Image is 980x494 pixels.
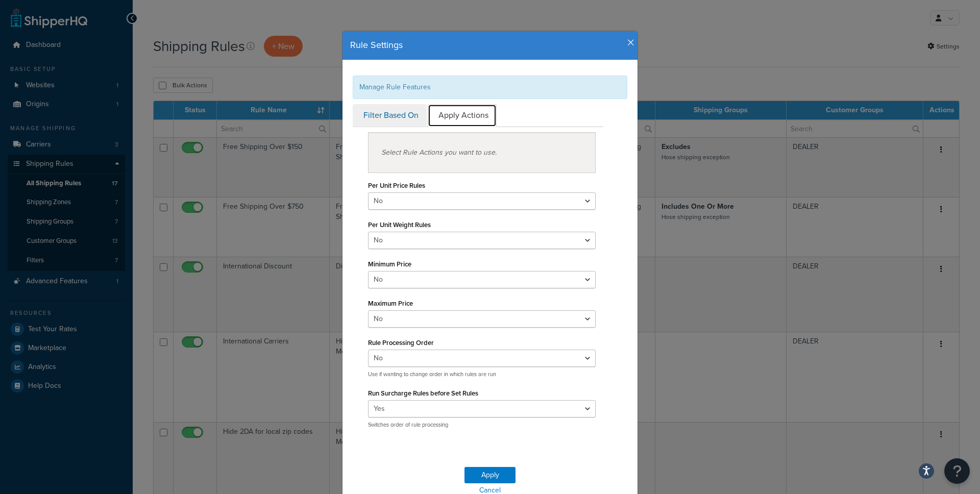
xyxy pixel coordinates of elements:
div: Manage Rule Features [353,76,627,99]
h4: Rule Settings [350,39,630,52]
p: Use if wanting to change order in which rules are run [368,370,596,378]
label: Minimum Price [368,260,411,268]
p: Switches order of rule processing [368,421,596,429]
label: Per Unit Price Rules [368,182,425,189]
button: Apply [464,467,516,483]
div: Select Rule Actions you want to use. [368,132,596,173]
label: Maximum Price [368,300,413,307]
a: Filter Based On [353,104,427,127]
a: Apply Actions [428,104,497,127]
label: Run Surcharge Rules before Set Rules [368,389,478,397]
label: Per Unit Weight Rules [368,221,431,229]
label: Rule Processing Order [368,339,434,347]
